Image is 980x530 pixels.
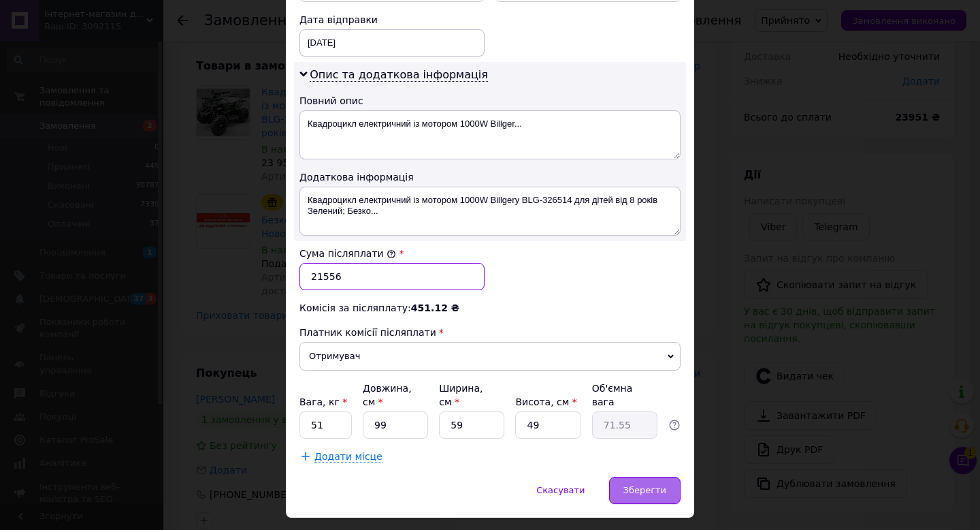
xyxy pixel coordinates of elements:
span: Скасувати [536,485,585,495]
label: Ширина, см [439,383,483,407]
div: Додаткова інформація [299,170,681,184]
div: Повний опис [299,94,681,108]
label: Висота, см [515,396,576,407]
span: Зберегти [623,485,666,495]
span: Додати місце [314,451,382,463]
textarea: Квадроцикл електричний із мотором 1000W Billgery BLG-326514 для дітей від 8 років Зелений; Безко... [299,187,681,236]
textarea: Квадроцикл електричний із мотором 1000W Billger... [299,110,681,159]
label: Вага, кг [299,396,347,407]
span: Отримувач [299,342,681,371]
div: Комісія за післяплату: [299,301,681,315]
label: Довжина, см [363,383,412,407]
span: Платник комісії післяплати [299,327,436,338]
div: Об'ємна вага [592,381,657,409]
span: 451.12 ₴ [411,302,459,313]
label: Сума післяплати [299,248,396,259]
span: Опис та додаткова інформація [310,68,488,82]
div: Дата відправки [299,13,485,27]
